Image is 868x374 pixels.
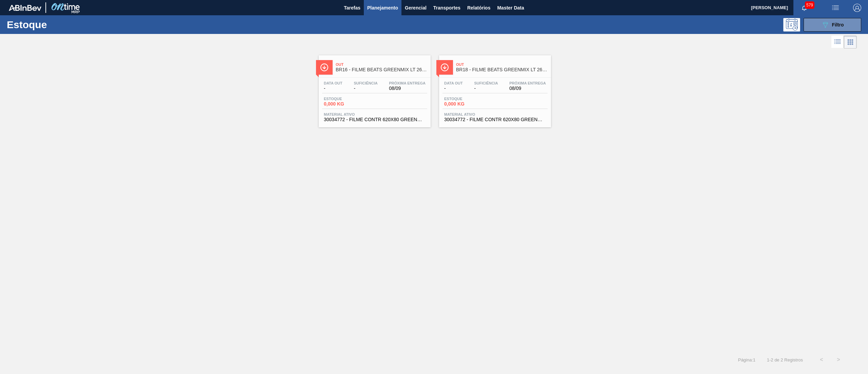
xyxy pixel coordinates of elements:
span: Próxima Entrega [509,81,546,85]
span: - [324,86,342,91]
div: Visão em Cards [844,36,857,49]
span: Gerencial [405,4,427,12]
button: Filtro [804,18,861,32]
span: Material ativo [324,112,426,116]
a: ÍconeOutBR18 - FILME BEATS GREENMIX LT 269MLData out-Suficiência-Próxima Entrega08/09Estoque0,000... [434,50,554,127]
span: Out [336,62,427,67]
img: Logout [853,4,861,12]
button: > [830,351,847,368]
span: Estoque [324,97,371,101]
a: ÍconeOutBR16 - FILME BEATS GREENMIX LT 269MLData out-Suficiência-Próxima Entrega08/09Estoque0,000... [314,50,434,127]
span: Transportes [433,4,460,12]
span: Próxima Entrega [389,81,426,85]
span: Tarefas [344,4,360,12]
span: - [444,86,463,91]
button: Notificações [793,3,815,13]
span: - [474,86,498,91]
span: Out [456,62,548,67]
span: BR16 - FILME BEATS GREENMIX LT 269ML [336,67,427,72]
span: 08/09 [509,86,546,91]
span: 579 [805,1,814,9]
span: 30034772 - FILME CONTR 620X80 GREENMIX 269ML HO [444,117,546,122]
img: TNhmsLtSVTkK8tSr43FrP2fwEKptu5GPRR3wAAAABJRU5ErkJggg== [9,5,41,11]
span: Suficiência [474,81,498,85]
span: Relatórios [467,4,490,12]
span: 1 - 2 de 2 Registros [766,357,803,362]
span: 08/09 [389,86,426,91]
span: Estoque [444,97,492,101]
span: Planejamento [367,4,398,12]
span: Suficiência [354,81,377,85]
span: 0,000 KG [444,101,492,107]
img: userActions [831,4,840,12]
span: Master Data [497,4,524,12]
span: Filtro [832,22,844,27]
div: Visão em Lista [831,36,844,49]
span: BR18 - FILME BEATS GREENMIX LT 269ML [456,67,548,72]
button: < [813,351,830,368]
span: 0,000 KG [324,101,371,107]
span: Data out [444,81,463,85]
span: - [354,86,377,91]
div: Pogramando: nenhum usuário selecionado [783,18,800,32]
span: Página : 1 [738,357,755,362]
img: Ícone [440,63,449,72]
span: 30034772 - FILME CONTR 620X80 GREENMIX 269ML HO [324,117,426,122]
span: Material ativo [444,112,546,116]
img: Ícone [320,63,329,72]
span: Data out [324,81,342,85]
h1: Estoque [7,21,112,29]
